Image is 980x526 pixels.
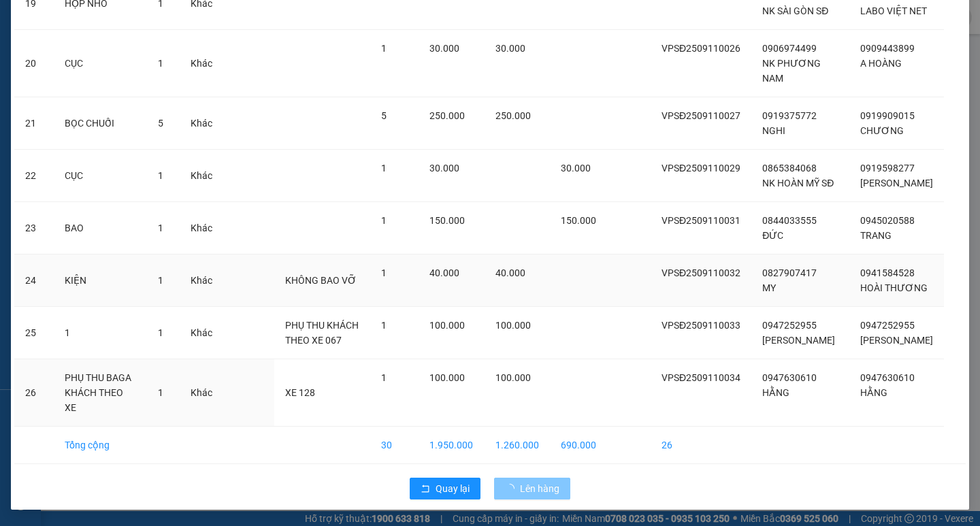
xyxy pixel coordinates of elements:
span: 0827907417 [762,267,817,278]
span: 0945020588 [860,215,915,226]
span: 0844033555 [762,215,817,226]
td: 30 [370,427,419,464]
td: BỌC CHUỐI [54,97,147,150]
td: 23 [14,202,54,254]
span: VPSĐ2509110032 [661,267,740,278]
span: PHỤ THU KHÁCH THEO XE 067 [285,320,359,346]
span: 1 [158,327,163,338]
span: NK PHƯƠNG NAM [762,58,821,84]
span: 1 [158,387,163,398]
span: 0906974499 [762,43,817,54]
span: TRANG [860,230,892,241]
td: CỤC [54,150,147,202]
td: Khác [180,150,223,202]
span: VPSĐ2509110031 [661,215,740,226]
span: 100.000 [495,372,531,383]
span: HẰNG [762,387,789,398]
td: 20 [14,30,54,97]
span: 250.000 [495,110,531,121]
span: loading [505,484,520,493]
span: 0919598277 [860,163,915,174]
span: KHÔNG BAO VỠ [285,275,357,286]
td: 26 [651,427,751,464]
span: 0865384068 [762,163,817,174]
td: Tổng cộng [54,427,147,464]
span: NGHI [762,125,785,136]
td: KIỆN [54,254,147,307]
span: 1 [381,43,387,54]
span: 150.000 [561,215,596,226]
span: rollback [421,484,430,495]
span: 250.000 [429,110,465,121]
span: 1 [381,267,387,278]
button: rollbackQuay lại [410,478,480,499]
span: 0941584528 [860,267,915,278]
span: 1 [158,170,163,181]
td: Khác [180,97,223,150]
td: 690.000 [550,427,607,464]
span: 5 [381,110,387,121]
span: 0919375772 [762,110,817,121]
td: Khác [180,254,223,307]
span: [PERSON_NAME] [860,335,933,346]
span: 40.000 [495,267,525,278]
span: 150.000 [429,215,465,226]
span: 30.000 [561,163,591,174]
span: VPSĐ2509110026 [661,43,740,54]
td: 25 [14,307,54,359]
span: LABO VIỆT NET [860,5,927,16]
span: Quay lại [436,481,470,496]
span: 0947630610 [762,372,817,383]
td: Khác [180,202,223,254]
span: 0947252955 [762,320,817,331]
span: Lên hàng [520,481,559,496]
td: Khác [180,30,223,97]
span: [PERSON_NAME] [762,335,835,346]
span: 100.000 [495,320,531,331]
td: 21 [14,97,54,150]
span: 1 [158,275,163,286]
span: NK SÀI GÒN SĐ [762,5,828,16]
span: 0947252955 [860,320,915,331]
td: BAO [54,202,147,254]
span: VPSĐ2509110029 [661,163,740,174]
span: HOÀI THƯƠNG [860,282,928,293]
span: 1 [158,223,163,233]
td: Khác [180,307,223,359]
span: VPSĐ2509110033 [661,320,740,331]
span: 30.000 [429,163,459,174]
span: 1 [381,320,387,331]
span: XE 128 [285,387,315,398]
span: 30.000 [495,43,525,54]
span: 1 [381,163,387,174]
span: 1 [381,215,387,226]
td: 1 [54,307,147,359]
span: 0919909015 [860,110,915,121]
span: [PERSON_NAME] [860,178,933,188]
td: 22 [14,150,54,202]
span: MY [762,282,776,293]
span: HẰNG [860,387,887,398]
span: ĐỨC [762,230,783,241]
span: 30.000 [429,43,459,54]
span: 0947630610 [860,372,915,383]
button: Lên hàng [494,478,570,499]
span: NK HOÀN MỸ SĐ [762,178,834,188]
span: 100.000 [429,372,465,383]
span: 40.000 [429,267,459,278]
td: 1.950.000 [419,427,485,464]
td: CỤC [54,30,147,97]
span: VPSĐ2509110034 [661,372,740,383]
td: 1.260.000 [485,427,550,464]
span: 100.000 [429,320,465,331]
td: 24 [14,254,54,307]
td: Khác [180,359,223,427]
span: VPSĐ2509110027 [661,110,740,121]
span: 0909443899 [860,43,915,54]
td: PHỤ THU BAGA KHÁCH THEO XE [54,359,147,427]
span: CHƯƠNG [860,125,904,136]
span: 1 [158,58,163,69]
td: 26 [14,359,54,427]
span: A HOÀNG [860,58,902,69]
span: 5 [158,118,163,129]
